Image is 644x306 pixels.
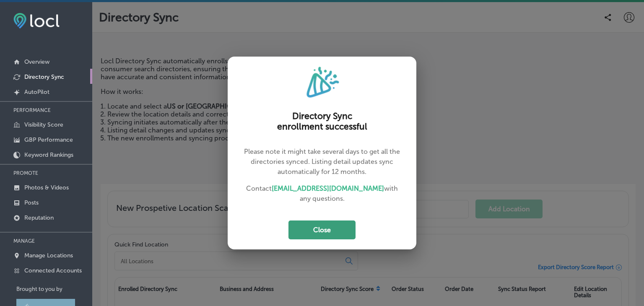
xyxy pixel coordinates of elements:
p: Connected Accounts [24,267,82,274]
p: Photos & Videos [24,184,69,191]
p: Posts [24,199,39,206]
p: Keyword Rankings [24,151,73,158]
p: GBP Performance [24,136,73,143]
p: Please note it might take several days to get all the directories synced. Listing detail updates ... [241,147,403,177]
h2: Directory Sync enrollment successful [270,111,374,132]
p: Manage Locations [24,252,73,259]
p: Brought to you by [16,286,92,292]
p: Overview [24,58,49,65]
p: Visibility Score [24,121,63,128]
p: Reputation [24,214,54,221]
p: Contact with any questions. [241,184,403,204]
img: fPwAAAABJRU5ErkJggg== [303,63,341,101]
a: [EMAIL_ADDRESS][DOMAIN_NAME] [272,184,384,192]
button: Close [288,220,356,239]
img: fda3e92497d09a02dc62c9cd864e3231.png [13,13,60,29]
p: Directory Sync [24,73,64,80]
p: AutoPilot [24,88,49,96]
